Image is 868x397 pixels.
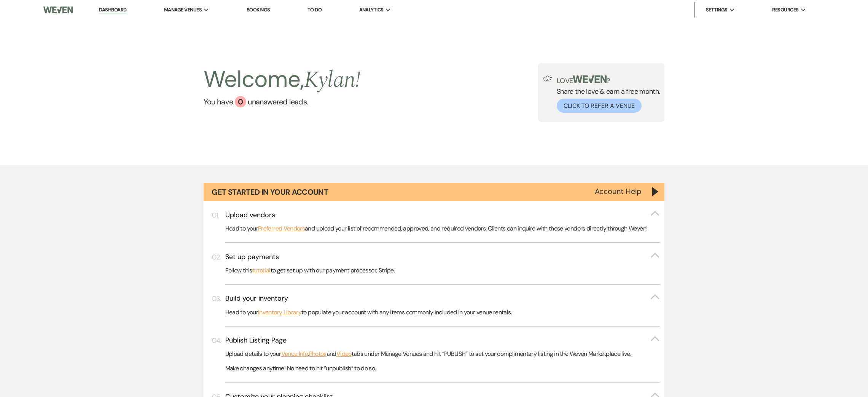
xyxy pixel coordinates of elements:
button: Build your inventory [225,294,660,303]
div: Share the love & earn a free month. [552,75,660,113]
a: Venue Info [281,349,308,359]
h3: Build your inventory [225,294,288,303]
span: Kylan ! [304,62,360,98]
img: loud-speaker-illustration.svg [543,75,552,82]
h1: Get Started in Your Account [212,187,328,197]
h2: Welcome, [204,63,361,96]
img: weven-logo-green.svg [573,75,607,83]
span: Manage Venues [164,6,202,14]
button: Set up payments [225,252,660,262]
p: Head to your to populate your account with any items commonly included in your venue rentals. [225,307,660,317]
button: Upload vendors [225,210,660,220]
div: 0 [235,96,246,107]
h3: Set up payments [225,252,279,262]
a: Inventory Library [258,307,301,317]
button: Click to Refer a Venue [557,99,642,113]
a: You have 0 unanswered leads. [204,96,361,107]
img: Weven Logo [43,2,73,18]
span: Resources [772,6,798,14]
span: Settings [706,6,728,14]
a: Dashboard [99,6,126,14]
a: To Do [307,6,322,13]
button: Account Help [595,187,642,195]
a: Bookings [247,6,270,13]
a: Video [336,349,352,359]
a: Photos [309,349,326,359]
a: tutorial [252,266,271,275]
p: Follow this to get set up with our payment processor, Stripe. [225,266,660,275]
a: Preferred Vendors [258,224,305,234]
h3: Upload vendors [225,210,275,220]
p: Love ? [557,75,660,84]
h3: Publish Listing Page [225,336,287,345]
button: Publish Listing Page [225,336,660,345]
p: Make changes anytime! No need to hit “unpublish” to do so. [225,363,660,373]
p: Head to your and upload your list of recommended, approved, and required vendors. Clients can inq... [225,224,660,234]
p: Upload details to your , and tabs under Manage Venues and hit “PUBLISH” to set your complimentary... [225,349,660,359]
span: Analytics [359,6,384,14]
